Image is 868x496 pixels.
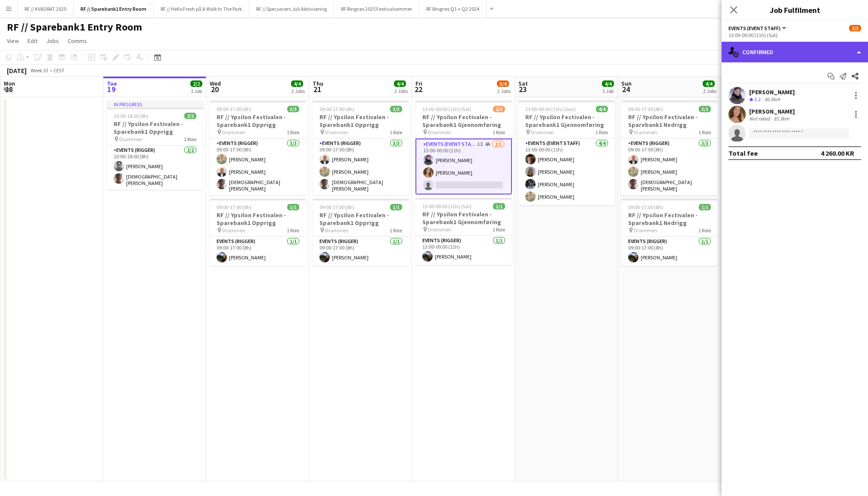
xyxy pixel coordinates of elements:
span: Sun [621,80,632,87]
span: Week 33 [28,67,50,74]
span: 19 [105,84,117,94]
span: 1 Role [390,227,402,234]
span: Drammen [325,129,348,136]
span: Drammen [634,129,657,136]
h1: RF // Sparebank1 Entry Room [7,21,142,34]
span: 1 Role [287,129,299,136]
div: 2 Jobs [497,88,511,94]
app-job-card: 09:00-17:00 (8h)3/3RF // Ypsilon Festivalen - Sparebank1 Opprigg Drammen1 RoleEvents (Rigger)3/30... [210,101,306,195]
app-card-role: Events (Rigger)1/113:00-00:00 (11h)[PERSON_NAME] [415,236,512,265]
h3: RF // Ypsilon Festivalen - Sparebank1 Opprigg [107,120,203,136]
div: Not rated [749,115,772,122]
span: 3/3 [699,106,711,112]
span: 2/2 [190,80,202,87]
div: 1 Job [191,88,202,94]
span: 1 Role [595,129,608,136]
app-job-card: 09:00-17:00 (8h)1/1RF // Ypsilon Festivalen - Sparebank1 Nedrigg Drammen1 RoleEvents (Rigger)1/10... [621,199,718,266]
div: 1 Job [602,88,614,94]
span: Drammen [428,129,451,136]
h3: RF // Ypsilon Festivalen - Sparebank1 Nedrigg [621,113,718,129]
app-job-card: 13:00-00:00 (11h) (Sat)2/3RF // Ypsilon Festivalen - Sparebank1 Gjennomføring Drammen1 RoleEvents... [415,101,512,194]
span: 10:00-18:00 (8h) [114,113,149,119]
div: 35.3km [772,115,791,122]
span: 1 Role [493,226,505,233]
div: In progress [107,101,203,108]
app-card-role: Events (Rigger)1/109:00-17:00 (8h)[PERSON_NAME] [621,237,718,266]
app-card-role: Events (Event Staff)1I4A2/313:00-00:00 (11h)[PERSON_NAME][PERSON_NAME] [415,139,512,194]
a: Jobs [43,35,62,46]
span: 4/4 [596,106,608,112]
span: 2/3 [849,25,861,31]
span: 4/4 [602,80,614,87]
span: 1/1 [493,203,505,209]
span: 18 [3,84,15,94]
div: [DATE] [7,66,27,75]
span: 3/3 [287,106,299,112]
span: 13:00-00:00 (11h) (Sun) [525,106,576,112]
div: 13:00-00:00 (11h) (Sat) [728,32,861,38]
button: Events (Event Staff) [728,25,787,31]
span: 1 Role [698,129,711,136]
app-card-role: Events (Rigger)3/309:00-17:00 (8h)[PERSON_NAME][PERSON_NAME][DEMOGRAPHIC_DATA][PERSON_NAME] [313,139,409,195]
span: 1 Role [698,227,711,234]
div: 2 Jobs [703,88,716,94]
span: 4/4 [703,80,715,87]
span: 3/3 [390,106,402,112]
h3: RF // Ypsilon Festivalen - Sparebank1 Gjennomføring [518,113,615,129]
span: 09:00-17:00 (8h) [319,204,354,210]
div: [PERSON_NAME] [749,108,795,115]
h3: RF // Ypsilon Festivalen - Sparebank1 Opprigg [210,113,306,129]
span: 09:00-17:00 (8h) [217,106,251,112]
a: View [3,35,22,46]
div: 09:00-17:00 (8h)3/3RF // Ypsilon Festivalen - Sparebank1 Opprigg Drammen1 RoleEvents (Rigger)3/30... [313,101,409,195]
span: 09:00-17:00 (8h) [217,204,251,210]
button: RF Ringnes Q1 + Q2 2024 [419,0,487,17]
div: 4 260.00 KR [821,149,854,157]
span: Tue [107,80,117,87]
span: Mon [4,80,15,87]
span: 09:00-17:00 (8h) [628,106,663,112]
div: Total fee [728,149,758,157]
h3: RF // Ypsilon Festivalen - Sparebank1 Gjennomføring [415,113,512,129]
app-job-card: 09:00-17:00 (8h)1/1RF // Ypsilon Festivalen - Sparebank1 Opprigg Drammen1 RoleEvents (Rigger)1/10... [313,199,409,266]
div: 13:00-00:00 (11h) (Sat)1/1RF // Ypsilon Festivalen - Sparebank1 Gjennomføring Drammen1 RoleEvents... [415,198,512,265]
div: 2 Jobs [291,88,305,94]
div: 36.5km [763,96,782,103]
app-card-role: Events (Rigger)1/109:00-17:00 (8h)[PERSON_NAME] [313,237,409,266]
button: RF Ringnes 2025 Festivalsommer [334,0,419,17]
span: 1 Role [184,136,196,142]
span: 4/4 [394,80,406,87]
span: Wed [210,80,221,87]
span: 21 [311,84,323,94]
span: 1/1 [699,204,711,210]
span: 1/1 [287,204,299,210]
span: Drammen [531,129,554,136]
span: View [7,37,19,45]
span: Drammen [222,129,245,136]
h3: RF // Ypsilon Festivalen - Sparebank1 Nedrigg [621,211,718,227]
app-card-role: Events (Rigger)1/109:00-17:00 (8h)[PERSON_NAME] [210,237,306,266]
span: 3/4 [497,80,509,87]
button: RF // KVADRAT 2025 [18,0,74,17]
a: Comms [64,35,90,46]
button: RF // Hello Fresh på A Walk In The Park [154,0,249,17]
span: 13:00-00:00 (11h) (Sat) [422,203,471,209]
span: 2/3 [493,106,505,112]
span: Drammen [119,136,143,142]
span: 4/4 [291,80,303,87]
span: 20 [208,84,221,94]
h3: RF // Ypsilon Festivalen - Sparebank1 Gjennomføring [415,210,512,226]
span: Thu [313,80,323,87]
span: Sat [518,80,528,87]
div: 13:00-00:00 (11h) (Sun)4/4RF // Ypsilon Festivalen - Sparebank1 Gjennomføring Drammen1 RoleEvents... [518,101,615,205]
app-job-card: 09:00-17:00 (8h)1/1RF // Ypsilon Festivalen - Sparebank1 Opprigg Drammen1 RoleEvents (Rigger)1/10... [210,199,306,266]
app-job-card: In progress10:00-18:00 (8h)2/2RF // Ypsilon Festivalen - Sparebank1 Opprigg Drammen1 RoleEvents (... [107,101,203,190]
div: [PERSON_NAME] [749,88,795,96]
span: 3.2 [754,96,761,102]
button: RF // Specsavers Juli Aktivisering [249,0,334,17]
span: 2/2 [184,113,196,119]
div: Confirmed [722,42,868,62]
